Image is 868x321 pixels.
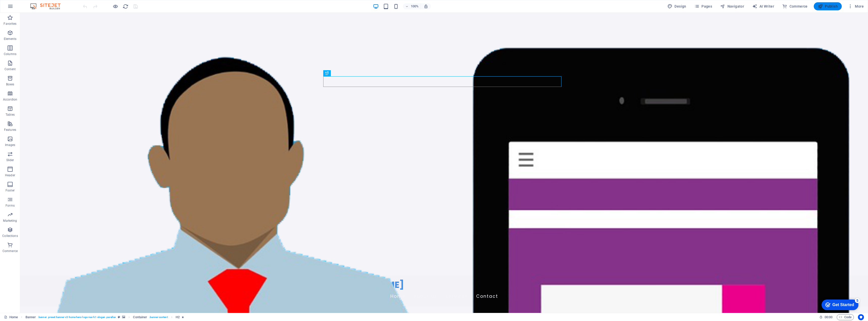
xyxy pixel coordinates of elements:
button: 100% [403,3,421,9]
button: Code [837,314,854,320]
h6: Session time [819,314,833,320]
nav: breadcrumb [25,314,184,320]
p: Footer [6,188,15,192]
i: Element contains an animation [182,316,184,318]
div: Get Started 5 items remaining, 0% complete [4,3,41,13]
button: Design [665,2,688,10]
span: . banner .preset-banner-v3-home-hero-logo-nav-h1-slogan .parallax [38,314,116,320]
span: Navigator [720,4,744,9]
span: Click to select. Double-click to edit [133,314,147,320]
span: Click to select. Double-click to edit [25,314,36,320]
button: Publish [814,2,842,10]
span: : [828,315,829,319]
p: Tables [6,113,15,117]
i: Reload page [123,4,128,9]
span: . banner-content [149,314,168,320]
span: Pages [694,4,712,9]
p: Features [4,128,16,132]
a: Click to cancel selection. Double-click to open Pages [4,314,18,320]
span: 00 00 [825,314,832,320]
h6: 100% [411,3,419,9]
p: Commerce [3,249,18,253]
button: reload [122,3,128,9]
i: On resize automatically adjust zoom level to fit chosen device. [424,4,428,9]
p: Images [5,143,15,147]
p: Accordion [3,97,17,102]
span: Click to select. Double-click to edit [176,314,180,320]
button: Navigator [718,2,746,10]
button: Commerce [780,2,810,10]
p: Marketing [3,219,17,223]
button: Click here to leave preview mode and continue editing [112,3,118,9]
p: Content [5,67,16,71]
div: Get Started [15,6,37,10]
p: Slider [6,158,14,162]
p: Forms [6,204,15,208]
button: More [846,2,866,10]
p: Header [5,173,15,177]
span: More [848,4,864,9]
span: AI Writer [752,4,774,9]
button: Pages [692,2,714,10]
div: 5 [37,1,42,6]
button: Usercentrics [858,314,864,320]
i: This element contains a background [122,316,125,318]
img: Editor Logo [29,3,67,9]
p: Boxes [6,82,14,86]
p: Columns [4,52,16,56]
span: Design [667,4,686,9]
i: This element is a customizable preset [118,316,120,318]
span: Publish [818,4,838,9]
span: Code [839,314,852,320]
p: Favorites [4,22,16,26]
div: Design (Ctrl+Alt+Y) [665,2,688,10]
button: AI Writer [750,2,776,10]
span: Commerce [782,4,808,9]
p: Collections [2,234,18,238]
p: Elements [4,37,17,41]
